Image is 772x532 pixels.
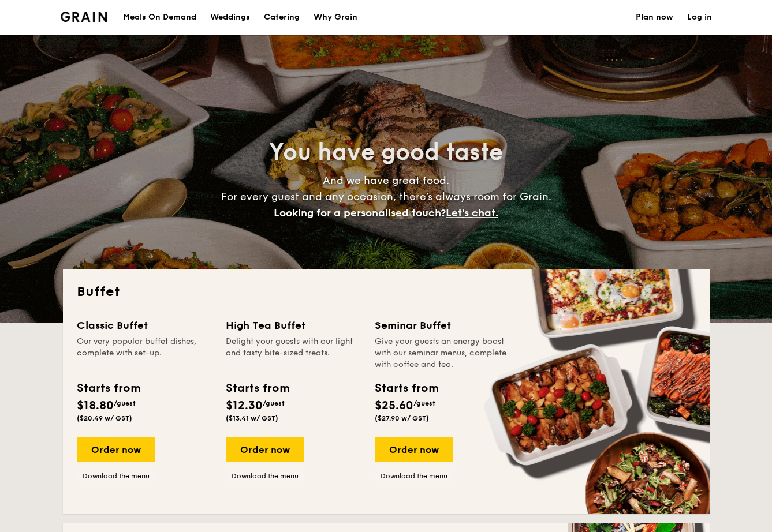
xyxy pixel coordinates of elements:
div: Delight your guests with our light and tasty bite-sized treats. [226,336,361,370]
div: Starts from [226,380,289,397]
h2: Buffet [77,283,696,301]
span: ($27.90 w/ GST) [375,414,429,422]
div: Order now [375,437,453,462]
span: ($20.49 w/ GST) [77,414,132,422]
div: Classic Buffet [77,317,212,334]
div: Starts from [77,380,140,397]
a: Download the menu [226,471,304,481]
span: You have good taste [269,138,503,166]
a: Download the menu [375,471,453,481]
span: $12.30 [226,399,263,413]
div: Order now [226,437,304,462]
img: Grain [61,12,107,22]
span: Let's chat. [446,207,498,219]
span: Looking for a personalised touch? [274,207,446,219]
div: Seminar Buffet [375,317,510,334]
div: Starts from [375,380,438,397]
a: Logotype [61,12,107,22]
span: $18.80 [77,399,114,413]
div: High Tea Buffet [226,317,361,334]
span: ($13.41 w/ GST) [226,414,278,422]
span: /guest [263,399,285,407]
a: Download the menu [77,471,155,481]
span: $25.60 [375,399,413,413]
div: Our very popular buffet dishes, complete with set-up. [77,336,212,370]
span: /guest [114,399,136,407]
div: Give your guests an energy boost with our seminar menus, complete with coffee and tea. [375,336,510,370]
span: /guest [413,399,435,407]
div: Order now [77,437,155,462]
span: And we have great food. For every guest and any occasion, there’s always room for Grain. [221,174,551,219]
